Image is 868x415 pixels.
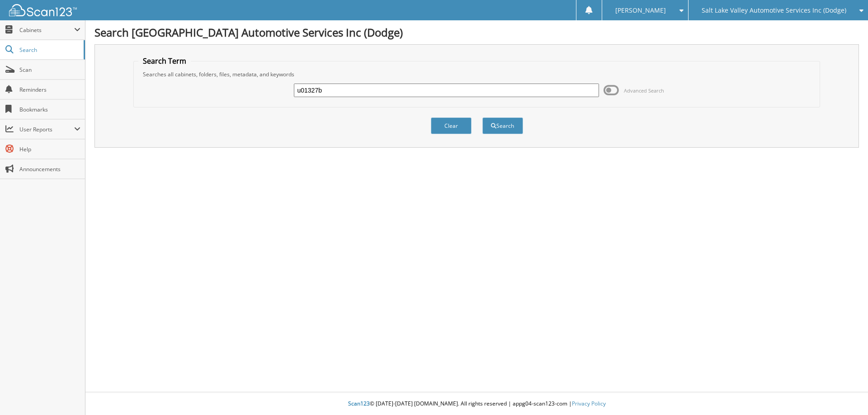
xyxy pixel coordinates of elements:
[19,26,74,34] span: Cabinets
[85,393,868,415] div: © [DATE]-[DATE] [DOMAIN_NAME]. All rights reserved | appg04-scan123-com |
[19,126,74,133] span: User Reports
[19,86,80,93] span: Reminders
[572,400,606,407] a: Privacy Policy
[482,117,523,134] button: Search
[19,106,80,113] span: Bookmarks
[9,4,77,16] img: scan123-logo-white.svg
[138,70,816,78] div: Searches all cabinets, folders, files, metadata, and keywords
[823,372,868,415] iframe: Chat Widget
[19,46,79,54] span: Search
[702,8,846,13] span: Salt Lake Valley Automotive Services Inc (Dodge)
[19,165,80,173] span: Announcements
[19,66,80,74] span: Scan
[624,87,664,94] span: Advanced Search
[348,400,370,407] span: Scan123
[615,8,666,13] span: [PERSON_NAME]
[431,117,472,134] button: Clear
[138,56,191,66] legend: Search Term
[19,145,80,153] span: Help
[94,25,859,40] h1: Search [GEOGRAPHIC_DATA] Automotive Services Inc (Dodge)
